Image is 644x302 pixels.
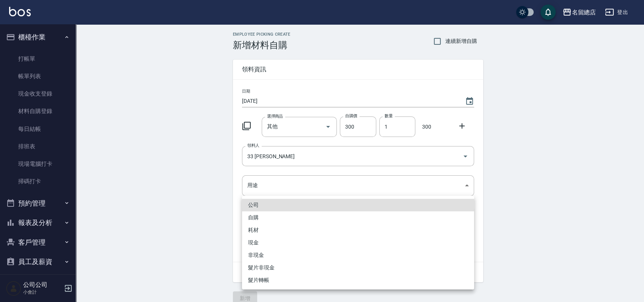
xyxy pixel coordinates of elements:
li: 非現金 [242,249,474,261]
li: 現金 [242,236,474,249]
li: 耗材 [242,224,474,236]
li: 公司 [242,199,474,211]
li: 髮片轉帳 [242,274,474,286]
li: 髮片非現金 [242,261,474,274]
li: 自購 [242,211,474,224]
